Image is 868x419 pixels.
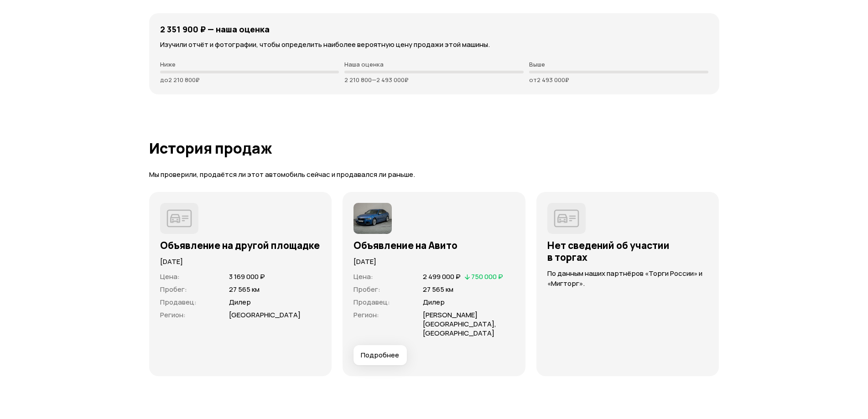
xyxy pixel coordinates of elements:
h4: 2 351 900 ₽ — наша оценка [160,24,270,34]
p: 2 210 800 — 2 493 000 ₽ [344,76,524,83]
span: [GEOGRAPHIC_DATA] [229,310,301,320]
p: По данным наших партнёров «Торги России» и «Мигторг». [547,269,708,289]
span: Регион : [160,310,186,320]
p: Наша оценка [344,61,524,68]
span: 27 565 км [229,285,260,294]
span: Пробег : [160,285,187,294]
span: [PERSON_NAME][GEOGRAPHIC_DATA], [GEOGRAPHIC_DATA] [423,310,496,338]
span: Пробег : [353,285,380,294]
span: 27 565 км [423,285,453,294]
h3: Объявление на Авито [353,239,515,251]
span: Дилер [423,297,445,307]
p: Выше [529,61,708,68]
p: Изучили отчёт и фотографии, чтобы определить наиболее вероятную цену продажи этой машины. [160,40,708,50]
h1: История продаж [149,140,719,156]
span: Подробнее [361,351,399,360]
p: Ниже [160,61,339,68]
h3: Объявление на другой площадке [160,239,321,251]
span: Регион : [353,310,379,320]
p: от 2 493 000 ₽ [529,76,708,83]
p: [DATE] [353,257,515,267]
span: Цена : [160,272,180,281]
p: Мы проверили, продаётся ли этот автомобиль сейчас и продавался ли раньше. [149,170,719,180]
span: Дилер [229,297,251,307]
span: Цена : [353,272,373,281]
h3: Нет сведений об участии в торгах [547,239,708,263]
span: Продавец : [353,297,390,307]
span: Продавец : [160,297,197,307]
p: [DATE] [160,257,321,267]
span: 2 499 000 ₽ [423,272,461,281]
p: до 2 210 800 ₽ [160,76,339,83]
span: 3 169 000 ₽ [229,272,265,281]
button: Подробнее [353,345,407,365]
span: 750 000 ₽ [471,272,503,281]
